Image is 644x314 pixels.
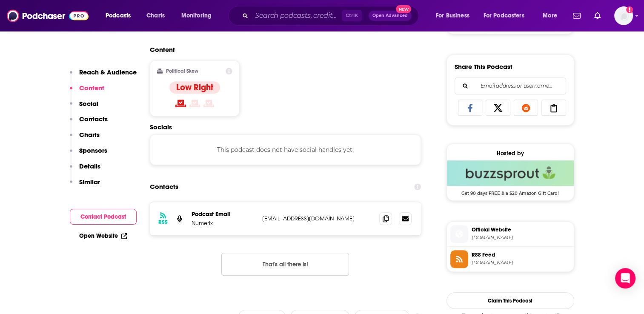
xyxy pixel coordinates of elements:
[447,160,574,186] img: Buzzsprout Deal: Get 90 days FREE & a $20 Amazon Gift Card!
[79,178,100,186] p: Similar
[262,215,373,222] p: [EMAIL_ADDRESS][DOMAIN_NAME]
[79,232,127,240] a: Open Website
[472,226,570,234] span: Official Website
[455,77,566,94] div: Search followers
[79,115,108,123] p: Contacts
[570,9,584,23] a: Show notifications dropdown
[541,100,566,116] a: Copy Link
[150,123,421,131] h2: Socials
[450,225,570,243] a: Official Website[DOMAIN_NAME]
[537,9,568,23] button: open menu
[430,9,480,23] button: open menu
[70,178,100,194] button: Similar
[252,9,342,23] input: Search podcasts, credits, & more...
[166,68,198,74] h2: Political Skew
[70,68,137,84] button: Reach & Audience
[175,9,223,23] button: open menu
[79,84,104,92] p: Content
[478,9,537,23] button: open menu
[221,253,349,276] button: Nothing here.
[192,220,255,227] p: Numerix
[236,6,427,26] div: Search podcasts, credits, & more...
[591,9,604,23] a: Show notifications dropdown
[369,11,412,21] button: Open AdvancedNew
[447,160,574,195] a: Buzzsprout Deal: Get 90 days FREE & a $20 Amazon Gift Card!
[146,10,165,22] span: Charts
[543,10,557,22] span: More
[150,134,421,165] div: This podcast does not have social handles yet.
[150,179,178,195] h2: Contacts
[614,6,633,25] img: User Profile
[150,46,415,54] h2: Content
[7,8,89,24] img: Podchaser - Follow, Share and Rate Podcasts
[70,115,108,131] button: Contacts
[70,162,100,178] button: Details
[70,131,100,146] button: Charts
[458,100,483,116] a: Share on Facebook
[70,209,137,225] button: Contact Podcast
[450,250,570,268] a: RSS Feed[DOMAIN_NAME]
[626,6,633,13] svg: Add a profile image
[447,150,574,157] div: Hosted by
[436,10,469,22] span: For Business
[455,63,512,71] h3: Share This Podcast
[614,6,633,25] span: Logged in as rgertner
[70,84,104,100] button: Content
[106,10,131,22] span: Podcasts
[472,260,570,266] span: feeds.buzzsprout.com
[79,100,98,108] p: Social
[70,146,107,162] button: Sponsors
[79,146,107,154] p: Sponsors
[447,292,574,309] button: Claim This Podcast
[484,10,524,22] span: For Podcasters
[396,5,411,13] span: New
[372,14,408,18] span: Open Advanced
[192,211,255,218] p: Podcast Email
[100,9,142,23] button: open menu
[447,186,574,196] span: Get 90 days FREE & a $20 Amazon Gift Card!
[472,234,570,241] span: tradingtomorrownavigatingtrendsincapitalmarkets.buzzsprout.com
[79,162,100,170] p: Details
[342,10,362,21] span: Ctrl K
[79,68,137,76] p: Reach & Audience
[181,10,212,22] span: Monitoring
[158,219,168,226] h3: RSS
[462,78,559,94] input: Email address or username...
[514,100,538,116] a: Share on Reddit
[176,82,213,93] h4: Low Right
[472,251,570,259] span: RSS Feed
[614,6,633,25] button: Show profile menu
[141,9,170,23] a: Charts
[70,100,98,115] button: Social
[486,100,510,116] a: Share on X/Twitter
[79,131,100,139] p: Charts
[615,268,635,288] div: Open Intercom Messenger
